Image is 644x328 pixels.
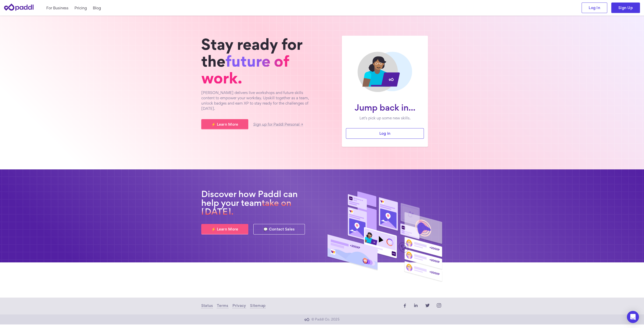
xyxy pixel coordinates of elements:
span: future of work. [201,55,289,83]
a: facebook [400,302,408,310]
a: 💬 Contact Sales [253,224,305,235]
a: Privacy [232,303,246,308]
div: Open Intercom Messenger [627,311,639,323]
h2: Discover how Paddl can help your team [201,190,317,216]
a: Sitemap [250,303,266,308]
a: Sign Up [611,3,640,13]
a: ⚡ Learn More [201,119,248,130]
h1: Jump back in... [350,103,420,112]
span: © Paddl Co. 2025 [311,317,340,321]
h1: Stay ready for the [201,36,317,86]
a: Status [201,303,213,308]
a: ⚡ Learn More [201,224,248,235]
a: Log in [346,128,424,139]
a: For Business [46,5,68,11]
p: [PERSON_NAME] delivers live workshops and future skills content to empower your workday. Upskill ... [201,90,317,111]
a: Log In [582,3,607,13]
a: Sign up for Paddl Personal → [253,123,303,126]
a: Pricing [74,5,87,11]
p: Let’s pick up some new skills. [350,115,420,121]
a: linkedin [412,302,420,310]
a: Blog [93,5,101,11]
a: Terms [217,303,228,308]
a: instagram [435,302,443,310]
a: twitter [424,302,431,310]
